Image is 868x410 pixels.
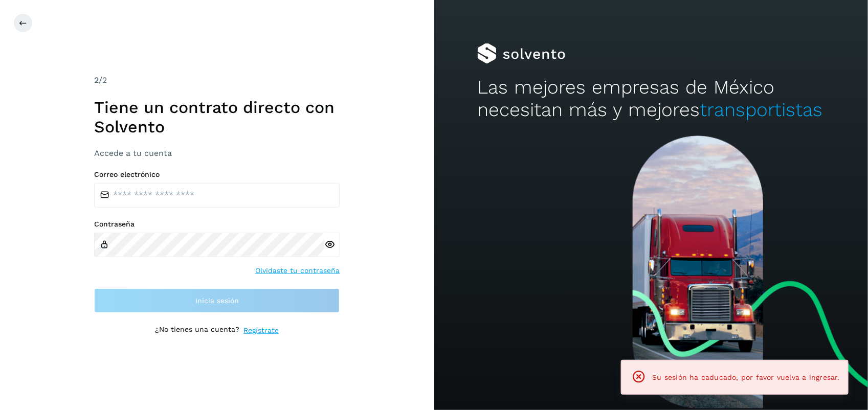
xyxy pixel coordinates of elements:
[653,373,840,381] span: Su sesión ha caducado, por favor vuelva a ingresar.
[243,325,279,336] a: Regístrate
[94,170,340,179] label: Correo electrónico
[477,76,825,122] h2: Las mejores empresas de México necesitan más y mejores
[255,265,340,276] a: Olvidaste tu contraseña
[155,325,239,336] p: ¿No tienes una cuenta?
[94,75,99,85] span: 2
[700,99,822,121] span: transportistas
[94,288,340,313] button: Inicia sesión
[195,297,239,304] span: Inicia sesión
[94,148,340,158] h3: Accede a tu cuenta
[94,74,340,86] div: /2
[94,220,340,229] label: Contraseña
[94,98,340,137] h1: Tiene un contrato directo con Solvento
